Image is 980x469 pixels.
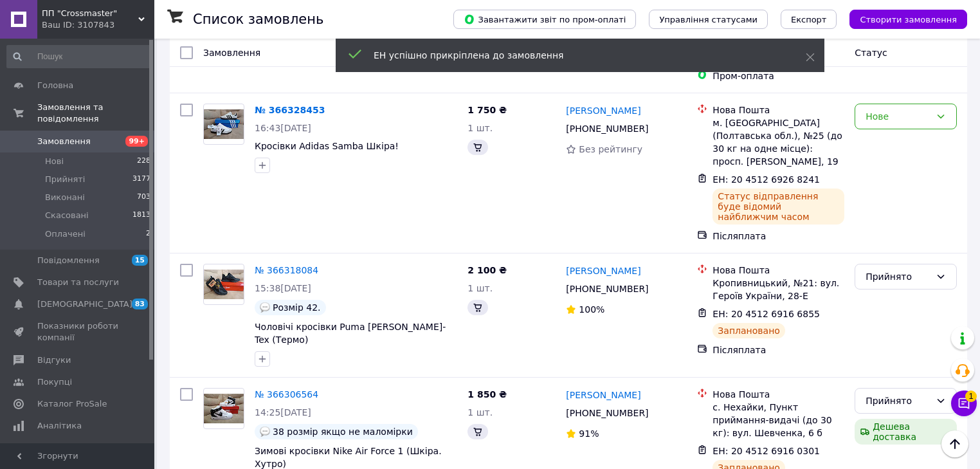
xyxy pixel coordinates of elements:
[132,174,150,185] span: 3177
[712,174,820,185] span: ЕН: 20 4512 6926 8241
[712,401,844,439] div: с. Нехайки, Пункт приймання-видачі (до 30 кг): вул. Шевченка, 6 б
[941,430,968,457] button: Наверх
[132,299,148,309] span: 83
[860,15,957,24] span: Створити замовлення
[464,14,626,25] span: Завантажити звіт по пром-оплаті
[42,8,138,19] span: ПП "Crossmaster"
[467,265,507,275] span: 2 100 ₴
[255,265,318,275] a: № 366318084
[37,354,71,366] span: Відгуки
[866,270,930,284] div: Прийнято
[45,228,86,240] span: Оплачені
[37,136,91,147] span: Замовлення
[260,427,270,437] img: :speech_balloon:
[563,280,651,298] div: [PHONE_NUMBER]
[37,80,73,91] span: Головна
[866,394,930,408] div: Прийнято
[37,255,100,266] span: Повідомлення
[137,156,150,167] span: 228
[45,192,85,203] span: Виконані
[712,230,844,243] div: Післяплата
[849,10,967,29] button: Створити замовлення
[255,322,446,345] a: Чоловічі кросівки Puma [PERSON_NAME]-Tex (Термо)
[712,388,844,401] div: Нова Пошта
[563,120,651,138] div: [PHONE_NUMBER]
[255,141,399,151] a: Кросівки Adidas Samba Шкіра!
[125,136,148,147] span: 99+
[566,389,640,401] a: [PERSON_NAME]
[837,14,967,24] a: Створити замовлення
[37,420,82,432] span: Аналітика
[467,407,493,418] span: 1 шт.
[37,320,119,344] span: Показники роботи компанії
[6,45,152,68] input: Пошук
[45,156,64,167] span: Нові
[132,210,150,221] span: 1813
[712,69,844,82] div: Пром-оплата
[965,391,977,402] span: 1
[137,192,150,203] span: 703
[467,123,493,133] span: 1 шт.
[563,404,651,422] div: [PHONE_NUMBER]
[579,304,604,315] span: 100%
[453,10,636,29] button: Завантажити звіт по пром-оплаті
[579,428,599,439] span: 91%
[855,48,887,58] span: Статус
[203,388,244,429] a: Фото товару
[659,15,758,24] span: Управління статусами
[712,344,844,356] div: Післяплата
[951,391,977,416] button: Чат з покупцем1
[255,389,318,400] a: № 366306564
[467,283,493,293] span: 1 шт.
[193,12,323,27] h1: Список замовлень
[467,105,507,115] span: 1 750 ₴
[204,109,244,140] img: Фото товару
[37,376,72,388] span: Покупці
[37,299,132,310] span: [DEMOGRAPHIC_DATA]
[37,442,119,465] span: Управління сайтом
[712,446,820,456] span: ЕН: 20 4512 6916 0301
[374,49,774,62] div: ЕН успішно прикріплена до замовлення
[204,270,244,300] img: Фото товару
[204,394,244,424] img: Фото товару
[132,255,148,266] span: 15
[37,277,119,288] span: Товари та послуги
[781,10,837,29] button: Експорт
[45,210,89,221] span: Скасовані
[467,389,507,400] span: 1 850 ₴
[203,104,244,145] a: Фото товару
[255,407,311,418] span: 14:25[DATE]
[146,228,150,240] span: 2
[712,277,844,302] div: Кропивницький, №21: вул. Героїв України, 28-Е
[712,323,785,338] div: Заплановано
[712,104,844,116] div: Нова Пошта
[579,144,642,154] span: Без рейтингу
[566,264,640,277] a: [PERSON_NAME]
[273,302,321,313] span: Розмір 42.
[203,48,260,58] span: Замовлення
[37,398,107,410] span: Каталог ProSale
[255,105,325,115] a: № 366328453
[45,174,85,185] span: Прийняті
[255,446,442,469] a: Зимові кросівки Nike Air Force 1 (Шкіра. Хутро)
[203,264,244,305] a: Фото товару
[712,264,844,277] div: Нова Пошта
[712,309,820,319] span: ЕН: 20 4512 6916 6855
[255,283,311,293] span: 15:38[DATE]
[273,427,413,437] span: 38 розмір якщо не маломірки
[37,102,154,125] span: Замовлення та повідомлення
[712,189,844,225] div: Статус відправлення буде відомий найближчим часом
[712,116,844,168] div: м. [GEOGRAPHIC_DATA] (Полтавська обл.), №25 (до 30 кг на одне місце): просп. [PERSON_NAME], 19
[791,15,827,24] span: Експорт
[255,123,311,133] span: 16:43[DATE]
[649,10,768,29] button: Управління статусами
[566,104,640,117] a: [PERSON_NAME]
[855,419,957,445] div: Дешева доставка
[260,302,270,313] img: :speech_balloon:
[866,109,930,124] div: Нове
[42,19,154,31] div: Ваш ID: 3107843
